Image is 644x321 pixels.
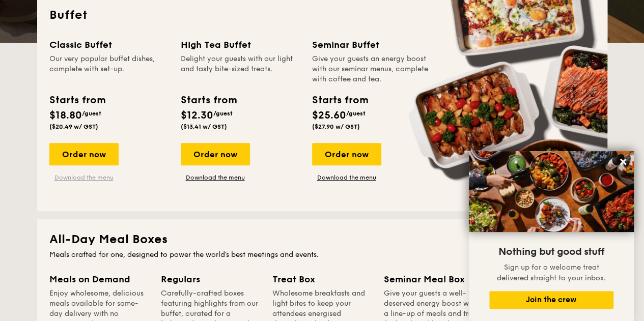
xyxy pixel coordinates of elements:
div: Seminar Buffet [312,38,431,52]
a: Download the menu [181,173,250,182]
div: High Tea Buffet [181,38,300,52]
span: $12.30 [181,109,213,122]
div: Meals crafted for one, designed to power the world's best meetings and events. [49,250,595,260]
div: Starts from [49,93,105,108]
span: ($20.49 w/ GST) [49,123,98,130]
div: Order now [49,143,119,165]
span: $18.80 [49,109,82,122]
span: Sign up for a welcome treat delivered straight to your inbox. [497,263,606,282]
span: /guest [82,110,101,117]
span: /guest [213,110,233,117]
div: Regulars [161,272,260,286]
a: Download the menu [49,173,119,182]
span: ($27.90 w/ GST) [312,123,360,130]
a: Download the menu [312,173,381,182]
div: Classic Buffet [49,38,169,52]
div: Treat Box [272,272,372,286]
img: DSC07876-Edit02-Large.jpeg [469,151,634,232]
div: Order now [181,143,250,165]
span: Nothing but good stuff [498,246,604,258]
div: Starts from [312,93,368,108]
span: ($13.41 w/ GST) [181,123,227,130]
h2: All-Day Meal Boxes [49,231,595,248]
div: Order now [312,143,381,165]
div: Give your guests an energy boost with our seminar menus, complete with coffee and tea. [312,54,431,84]
div: Meals on Demand [49,272,149,286]
div: Our very popular buffet dishes, complete with set-up. [49,54,169,84]
span: $25.60 [312,109,346,122]
button: Close [615,154,631,170]
div: Seminar Meal Box [384,272,483,286]
div: Starts from [181,93,236,108]
button: Join the crew [489,291,613,309]
div: Delight your guests with our light and tasty bite-sized treats. [181,54,300,84]
h2: Buffet [49,7,595,23]
span: /guest [346,110,366,117]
